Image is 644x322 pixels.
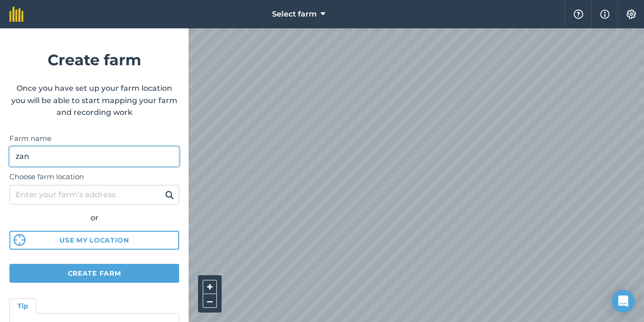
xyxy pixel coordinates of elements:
img: svg+xml;base64,PHN2ZyB4bWxucz0iaHR0cDovL3d3dy53My5vcmcvMjAwMC9zdmciIHdpZHRoPSIxNyIgaGVpZ2h0PSIxNy... [600,9,610,20]
input: Farm name [9,147,179,166]
img: svg+xml;base64,PHN2ZyB4bWxucz0iaHR0cDovL3d3dy53My5vcmcvMjAwMC9zdmciIHdpZHRoPSIxOSIgaGVpZ2h0PSIyNC... [165,189,174,200]
img: A cog icon [626,9,637,19]
button: Use my location [9,231,179,250]
div: or [9,212,179,224]
button: + [203,280,217,294]
h4: Tip [17,301,28,311]
button: – [203,294,217,308]
img: A question mark icon [573,9,584,19]
span: Select farm [272,9,317,20]
h1: Create farm [9,48,179,72]
div: Open Intercom Messenger [612,290,635,313]
img: svg%3e [14,234,25,246]
img: fieldmargin Logo [9,7,24,22]
button: Create farm [9,264,179,283]
input: Enter your farm’s address [9,185,179,205]
label: Farm name [9,133,179,144]
p: Once you have set up your farm location you will be able to start mapping your farm and recording... [9,82,179,119]
label: Choose farm location [9,171,179,183]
